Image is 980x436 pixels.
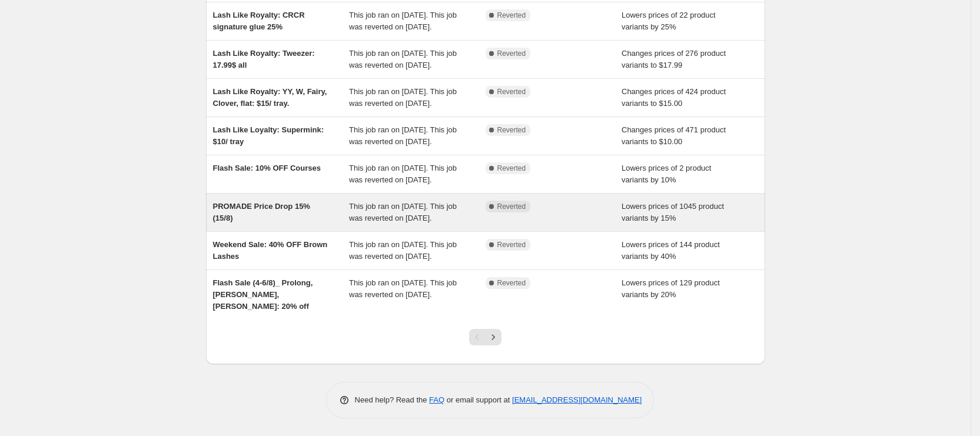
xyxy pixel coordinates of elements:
span: Changes prices of 424 product variants to $15.00 [622,87,726,108]
span: Reverted [497,202,526,211]
a: FAQ [429,395,444,404]
span: Flash Sale (4-6/8)_ Prolong, [PERSON_NAME], [PERSON_NAME]: 20% off [213,278,313,311]
span: Changes prices of 276 product variants to $17.99 [622,49,726,69]
nav: Pagination [469,329,501,345]
span: Reverted [497,125,526,135]
span: Reverted [497,164,526,173]
span: This job ran on [DATE]. This job was reverted on [DATE]. [349,278,457,299]
span: Lowers prices of 129 product variants by 20% [622,278,720,299]
span: Lash Like Royalty: CRCR signature glue 25% [213,11,305,31]
span: This job ran on [DATE]. This job was reverted on [DATE]. [349,87,457,108]
span: Lash Like Royalty: Tweezer: 17.99$ all [213,49,315,69]
span: Lowers prices of 22 product variants by 25% [622,11,716,31]
span: Reverted [497,49,526,58]
span: Lowers prices of 144 product variants by 40% [622,240,720,261]
span: Reverted [497,87,526,96]
span: Changes prices of 471 product variants to $10.00 [622,125,726,146]
a: [EMAIL_ADDRESS][DOMAIN_NAME] [512,395,642,404]
span: Weekend Sale: 40% OFF Brown Lashes [213,240,328,261]
span: PROMADE Price Drop 15% (15/8) [213,202,310,222]
span: Reverted [497,278,526,288]
span: Lash Like Loyalty: Supermink: $10/ tray [213,125,324,146]
span: This job ran on [DATE]. This job was reverted on [DATE]. [349,164,457,184]
span: Lash Like Royalty: YY, W, Fairy, Clover, flat: $15/ tray. [213,87,327,108]
span: Lowers prices of 1045 product variants by 15% [622,202,724,222]
span: Flash Sale: 10% OFF Courses [213,164,321,172]
span: This job ran on [DATE]. This job was reverted on [DATE]. [349,202,457,222]
button: Next [485,329,501,345]
span: Reverted [497,240,526,249]
span: Reverted [497,11,526,20]
span: Lowers prices of 2 product variants by 10% [622,164,711,184]
span: This job ran on [DATE]. This job was reverted on [DATE]. [349,240,457,261]
span: This job ran on [DATE]. This job was reverted on [DATE]. [349,125,457,146]
span: This job ran on [DATE]. This job was reverted on [DATE]. [349,11,457,31]
span: Need help? Read the [355,395,430,404]
span: This job ran on [DATE]. This job was reverted on [DATE]. [349,49,457,69]
span: or email support at [444,395,512,404]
